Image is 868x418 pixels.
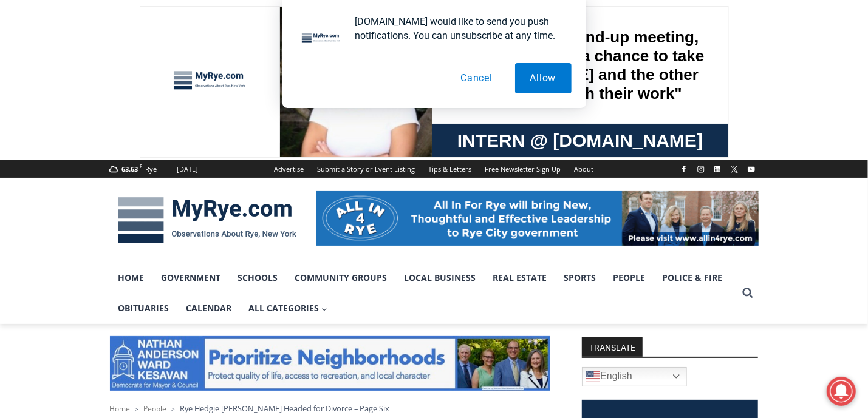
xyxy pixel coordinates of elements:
[297,15,346,63] img: notification icon
[110,293,178,323] a: Obituaries
[268,160,601,178] nav: Secondary Navigation
[422,160,479,178] a: Tips & Letters
[146,164,157,175] div: Rye
[445,63,508,93] button: Cancel
[172,405,176,413] span: >
[1,1,121,121] img: s_800_29ca6ca9-f6cc-433c-a631-14f6620ca39b.jpeg
[287,263,396,293] a: Community Groups
[307,1,574,118] div: "At the 10am stand-up meeting, each intern gets a chance to take [PERSON_NAME] and the other inte...
[268,160,311,178] a: Advertise
[582,337,643,357] strong: TRANSLATE
[479,160,568,178] a: Free Newsletter Sign Up
[677,162,691,177] a: Facebook
[144,403,167,414] a: People
[135,103,138,115] div: /
[110,189,304,252] img: MyRye.com
[180,403,390,414] span: Rye Hedgie [PERSON_NAME] Headed for Divorce – Page Six
[121,164,138,174] span: 63.63
[586,369,600,384] img: en
[127,36,169,99] div: Co-sponsored by Westchester County Parks
[605,263,654,293] a: People
[230,263,287,293] a: Schools
[110,263,153,293] a: Home
[694,162,708,177] a: Instagram
[318,121,563,148] span: Intern @ [DOMAIN_NAME]
[178,293,241,323] a: Calendar
[568,160,601,178] a: About
[142,103,147,115] div: 6
[292,118,589,151] a: Intern @ [DOMAIN_NAME]
[110,402,550,414] nav: Breadcrumbs
[515,63,572,93] button: Allow
[153,263,230,293] a: Government
[316,191,759,246] img: All in for Rye
[127,103,132,115] div: 1
[744,162,759,177] a: YouTube
[556,263,605,293] a: Sports
[1,121,176,151] a: [PERSON_NAME] Read Sanctuary Fall Fest: [DATE]
[396,263,485,293] a: Local Business
[241,293,337,323] button: Child menu of All Categories
[485,263,556,293] a: Real Estate
[737,282,759,304] button: View Search Form
[311,160,422,178] a: Submit a Story or Event Listing
[135,405,139,413] span: >
[140,163,142,169] span: F
[177,164,199,175] div: [DATE]
[346,15,572,42] div: [DOMAIN_NAME] would like to send you push notifications. You can unsubscribe at any time.
[727,162,742,177] a: X
[10,122,155,150] h4: [PERSON_NAME] Read Sanctuary Fall Fest: [DATE]
[110,403,131,414] a: Home
[110,263,737,324] nav: Primary Navigation
[582,367,687,386] a: English
[710,162,725,177] a: Linkedin
[654,263,731,293] a: Police & Fire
